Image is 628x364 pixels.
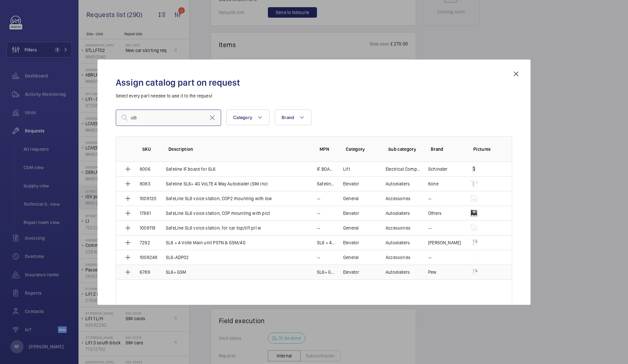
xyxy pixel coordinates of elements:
[343,166,350,172] p: Lift
[116,93,512,99] p: Select every part needed to add it to the request
[428,225,431,231] p: --
[166,181,268,187] p: Safeline SL6+ 4G VoLTE 4 Way Autodialler (SIM incl
[226,110,270,125] button: Category
[140,269,150,275] p: 6789
[386,181,410,187] p: Autodiallers
[140,225,155,231] p: 1008119
[428,181,439,187] p: Kone
[116,110,221,126] input: Find a part
[166,166,216,172] p: Safeline IF board for SL6
[343,239,359,246] p: Elevator
[343,195,358,202] p: General
[166,195,272,202] p: SafeLine SL6 voice station, COP2 mounting with low
[166,254,189,261] p: SL6-ADP02
[168,146,309,152] p: Description
[346,146,378,152] p: Category
[140,210,151,217] p: 17861
[471,181,477,187] img: j8UAowyRZ86YFQ6lTBrvtRb9b0J_aR4oPg0vYyMOjmVrEVUX.png
[166,239,246,246] p: SL6 + 4 Volte Main unit PSTN & GSM/4G
[275,110,311,125] button: Brand
[233,115,252,120] span: Category
[282,115,294,120] span: Brand
[428,210,442,217] p: Others
[140,181,150,187] p: 8083
[343,181,359,187] p: Elevator
[386,225,410,231] p: Accessories
[471,269,477,275] img: 27Tw1XcWNXmbZgjfcOYaIXwhBf07AaTn-xyqWDHJP0vejXwd.png
[471,210,477,217] img: 3QMn6LiCGLy9DXsflZ154DNCB0r4BT0ftvZ6JqBKyxAeGOZ-.png
[140,254,157,261] p: 1008248
[386,239,410,246] p: Autodiallers
[386,210,410,217] p: Autodiallers
[116,77,512,89] h2: Assign catalog part on request
[317,269,335,275] p: SL6+ GSM - main unit (GSM & landline) - £347.76 each
[386,269,410,275] p: Autodiallers
[343,254,358,261] p: General
[140,166,150,172] p: 8006
[386,166,420,172] p: Electrical Component
[386,254,410,261] p: Accessories
[428,254,431,261] p: --
[166,269,186,275] p: SL6+ GSM
[428,166,448,172] p: Schindler
[471,254,477,261] img: XxP58eZ2LmTbMI1LzbSaSvPWl_a4u-948woimjUNo8mLw4p1.png
[320,146,335,152] p: MPN
[428,195,431,202] p: --
[317,195,320,202] p: --
[343,225,358,231] p: General
[343,210,359,217] p: Elevator
[343,269,359,275] p: Elevator
[388,146,420,152] p: Sub category
[166,210,270,217] p: SafeLine SL6 voice station, COP mounting with pict
[471,225,477,231] img: XipMLT5TAnKFECYnqeUrw9pQlX0zDAIbFhViFOLauondMD3e.png
[166,225,261,231] p: SafeLine SL6 voice station, for car top/lift pit w
[317,239,335,246] p: SL6 + 4 Volte Main unit PSTN & GSM/4G
[428,269,437,275] p: Pew
[317,225,320,231] p: --
[471,195,477,202] img: XipMLT5TAnKFECYnqeUrw9pQlX0zDAIbFhViFOLauondMD3e.png
[428,239,461,246] p: [PERSON_NAME]
[473,146,499,152] p: Pictures
[317,210,320,217] p: --
[471,239,477,246] img: ugc6FEvxHS0r4rTPrhtz_2ILAnn941XYEfniLgZ5dllKDi_f.png
[142,146,158,152] p: SKU
[431,146,463,152] p: Brand
[140,195,156,202] p: 1008120
[317,254,320,261] p: --
[317,181,335,187] p: Safeline SL6+ 4G VoLTE 4 Way Autodialler (Price per Lift) (SIM included)
[386,195,410,202] p: Accessories
[140,239,150,246] p: 7292
[471,166,477,172] img: ZY9AzkA5cKuvnJZqK9NJafhYtu9AIysv4ln14DjNcy3FtGQD.png
[317,166,335,172] p: IF BOARD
